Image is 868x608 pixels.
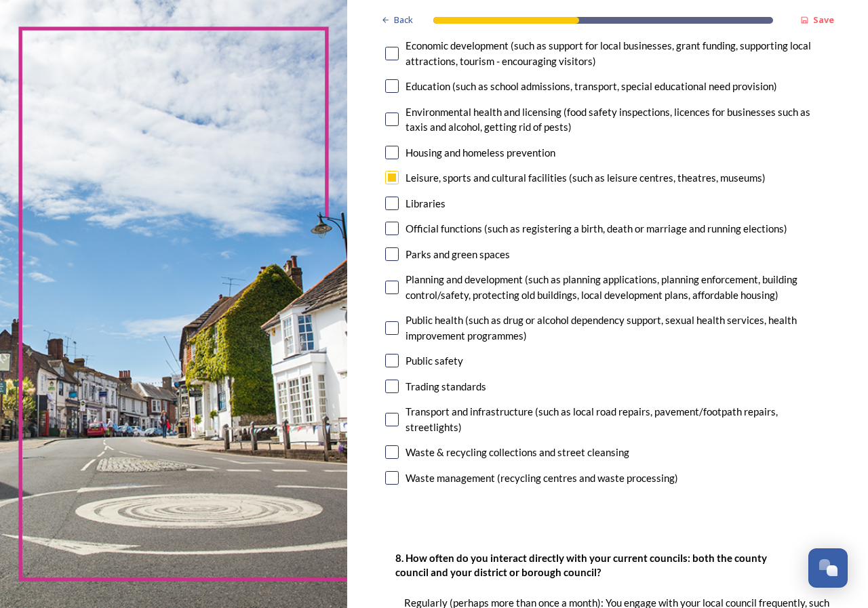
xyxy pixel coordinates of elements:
span: Back [394,14,413,26]
div: Leisure, sports and cultural facilities (such as leisure centres, theatres, museums) [406,170,766,186]
strong: Save [813,14,834,26]
div: Economic development (such as support for local businesses, grant funding, supporting local attra... [406,38,830,68]
strong: 8. How often do you interact directly with your current councils: both the county council and you... [395,552,769,578]
div: Libraries [406,196,446,211]
div: Public health (such as drug or alcohol dependency support, sexual health services, health improve... [406,312,830,343]
div: Public safety [406,353,463,369]
div: Environmental health and licensing (food safety inspections, licences for businesses such as taxi... [406,104,830,135]
button: Open Chat [808,548,848,588]
div: Transport and infrastructure (such as local road repairs, pavement/footpath repairs, streetlights) [406,404,830,434]
div: Waste & recycling collections and street cleansing [406,445,629,460]
div: Education (such as school admissions, transport, special educational need provision) [406,79,777,94]
div: Housing and homeless prevention [406,145,555,161]
div: Waste management (recycling centres and waste processing) [406,470,678,486]
div: Official functions (such as registering a birth, death or marriage and running elections) [406,221,787,237]
div: Planning and development (such as planning applications, planning enforcement, building control/s... [406,272,830,302]
div: Parks and green spaces [406,247,510,262]
div: Trading standards [406,379,486,394]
